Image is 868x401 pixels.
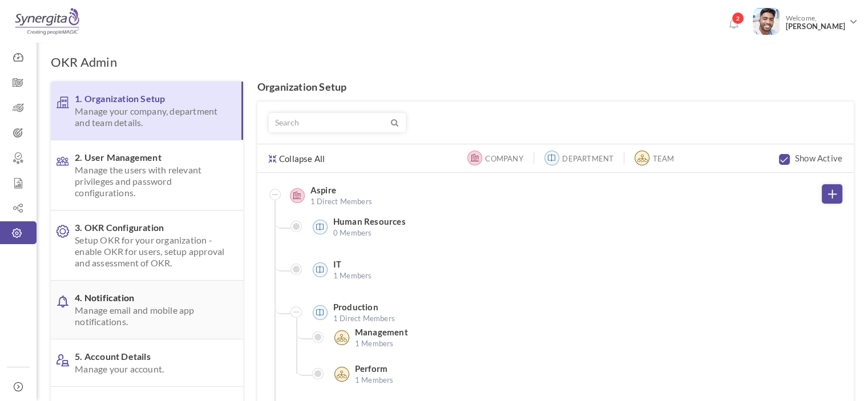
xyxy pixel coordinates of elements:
span: 1 Direct Members [333,313,395,324]
label: Perform [355,363,387,374]
label: Department [562,153,613,164]
span: Setup OKR for your organization - enable OKR for users, setup approval and assessment of OKR. [75,234,225,269]
span: 0 Members [333,227,406,238]
span: 2. User Management [75,152,225,199]
a: Photo Welcome,[PERSON_NAME] [748,3,862,37]
span: 5. Account Details [75,351,225,375]
span: 3. OKR Configuration [75,222,225,269]
label: Management [355,326,408,338]
label: Production [333,301,378,313]
input: Search [269,114,389,132]
span: 1 Direct Members [310,196,372,207]
span: 4. Notification [75,292,225,327]
label: Aspire [310,184,336,196]
label: Company [485,153,523,164]
h1: OKR Admin [51,54,117,70]
span: Manage the users with relevant privileges and password configurations. [75,164,225,199]
img: Logo [13,7,81,36]
label: Team [653,153,675,164]
span: 2 [732,12,744,25]
a: Notifications [724,15,742,33]
span: [PERSON_NAME] [785,22,845,31]
span: Manage email and mobile app notifications. [75,305,225,327]
span: 1 Members [355,338,408,349]
span: Manage your account. [75,363,225,375]
span: Manage your company, department and team details. [75,106,223,128]
label: Human Resources [333,216,406,227]
label: Show Active [795,152,842,164]
h4: Organization Setup [257,82,854,93]
span: 1 Members [333,270,372,281]
a: Add [822,184,842,204]
a: Collapse All [269,144,325,164]
span: 1 Members [355,374,394,386]
img: Photo [753,8,780,35]
span: 1. Organization Setup [75,93,223,128]
span: Welcome, [780,8,848,37]
label: IT [333,258,341,270]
